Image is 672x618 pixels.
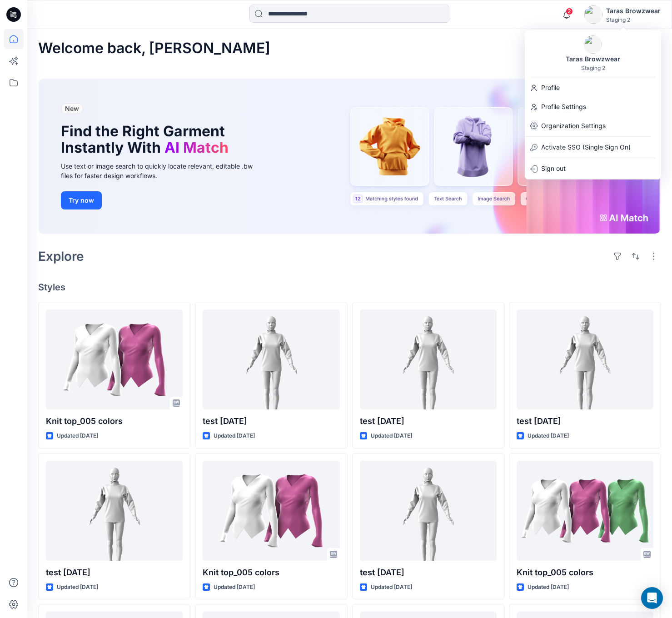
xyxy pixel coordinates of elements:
[584,5,661,24] button: Taras BrowzwearStaging 2
[46,415,183,428] p: Knit top_005 colors
[371,431,412,441] p: Updated [DATE]
[38,40,270,56] h1: Welcome back, [PERSON_NAME]
[360,461,497,561] a: test 4.14.59
[203,309,339,409] a: test 4.14.59
[517,461,653,561] a: Knit top_005 colors
[606,16,661,23] div: Staging 2
[541,101,586,112] p: Profile Settings
[528,583,569,592] p: Updated [DATE]
[57,583,98,592] p: Updated [DATE]
[38,282,661,293] h4: Styles
[38,249,84,264] h2: Explore
[541,163,566,174] p: Sign out
[541,120,606,131] p: Organization Settings
[46,309,183,409] a: Knit top_005 colors
[203,461,339,561] a: Knit top_005 colors
[65,105,79,112] span: New
[61,161,265,180] div: Use text or image search to quickly locate relevant, editable .bw files for faster design workflows.
[517,309,653,409] a: test 4.14.59
[541,82,560,93] p: Profile
[641,587,663,609] div: Open Intercom Messenger
[517,415,653,428] p: test [DATE]
[560,54,626,65] div: Taras Browzwear
[528,431,569,441] p: Updated [DATE]
[525,98,661,115] a: Profile Settings
[61,191,102,209] button: Try now
[214,583,255,592] p: Updated [DATE]
[61,123,252,156] h1: Find the Right Garment Instantly With
[541,142,631,153] p: Activate SSO (Single Sign On)
[360,566,497,579] p: test [DATE]
[517,566,653,579] p: Knit top_005 colors
[164,139,229,156] span: AI Match
[57,431,98,441] p: Updated [DATE]
[584,5,602,24] img: eyJhbGciOiJIUzI1NiIsImtpZCI6IjAiLCJzbHQiOiJzZXMiLCJ0eXAiOiJKV1QifQ.eyJkYXRhIjp7InR5cGUiOiJzdG9yYW...
[525,79,661,96] a: Profile
[525,117,661,135] a: Organization Settings
[360,309,497,409] a: test 4.14.59
[371,583,412,592] p: Updated [DATE]
[214,431,255,441] p: Updated [DATE]
[566,8,573,15] span: 2
[46,566,183,579] p: test [DATE]
[606,5,661,16] div: Taras Browzwear
[203,415,339,428] p: test [DATE]
[584,35,602,54] img: eyJhbGciOiJIUzI1NiIsImtpZCI6IjAiLCJzbHQiOiJzZXMiLCJ0eXAiOiJKV1QifQ.eyJkYXRhIjp7InR5cGUiOiJzdG9yYW...
[203,566,339,579] p: Knit top_005 colors
[360,415,497,428] p: test [DATE]
[581,65,605,71] div: Staging 2
[46,461,183,561] a: test 4.14.59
